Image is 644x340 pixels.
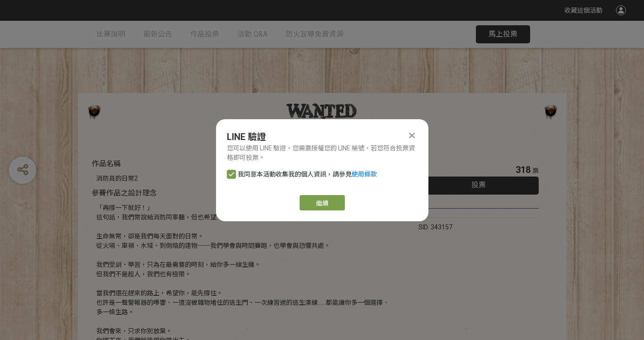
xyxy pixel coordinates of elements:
[516,164,531,175] span: 318
[143,30,172,38] span: 最新公告
[300,195,345,210] a: 繼續
[143,21,172,48] a: 最新公告
[237,30,268,38] span: 活動 Q&A
[96,21,125,48] a: 比賽說明
[227,130,418,144] div: LINE 驗證
[92,159,121,168] span: 作品名稱
[190,21,219,48] a: 作品投票
[418,224,452,231] span: SID: 343157
[227,144,418,163] div: 您可以使用 LINE 驗證，您需要授權您的 LINE 帳號，若您符合投票資格即可投票。
[564,7,602,14] span: 收藏這個活動
[532,167,539,174] span: 票
[352,171,377,178] a: 使用條款
[96,174,391,183] div: 消防員的日常2
[96,30,125,38] span: 比賽說明
[237,21,268,48] a: 活動 Q&A
[286,21,343,48] a: 防火宣導免費資源
[190,30,219,38] span: 作品投票
[92,189,157,197] span: 參賽作品之設計理念
[238,170,377,179] span: 我同意本活動收集我的個人資訊，請參見
[489,30,517,38] span: 馬上投票
[471,181,486,189] span: 投票
[476,25,530,43] button: 馬上投票
[286,30,343,38] span: 防火宣導免費資源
